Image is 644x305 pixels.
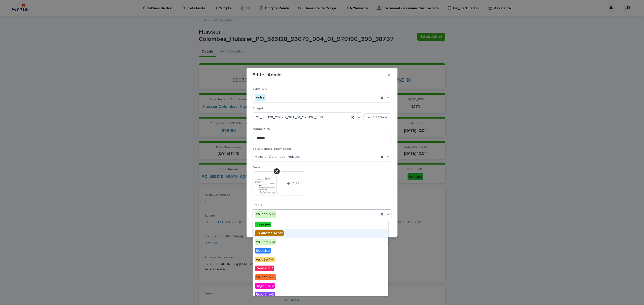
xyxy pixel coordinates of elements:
div: Rejeté N+1 [253,264,388,273]
div: Validée N+3 [253,238,388,247]
div: Validée N+2 [253,273,388,282]
div: Rejeté N+2 [253,282,388,291]
span: Validée N+3 [255,239,276,245]
span: Sous Traitant | Fournisseur [253,147,291,150]
p: Editer Admini [253,72,283,78]
span: Budget [253,107,263,110]
span: En Attente Achat [255,230,284,236]
div: Validée N+1 [253,256,388,264]
div: Validée N+3 [255,211,276,218]
span: Status [253,204,262,207]
span: Rejeté N+3 [255,292,275,297]
span: Rejeté N+2 [255,283,275,289]
span: Validée N+2 [255,274,276,280]
div: Soumise [253,247,388,256]
span: PO_583128_93079_004_01_979190_390 [255,115,323,120]
span: Devis [253,166,261,169]
div: En Attente Achat [253,229,388,238]
span: Engagée [255,222,271,227]
div: Rejeté N+3 [253,291,388,299]
span: Montant DA [253,128,270,131]
span: Add New [372,116,387,119]
button: Add [281,171,305,195]
span: Soumise [255,248,271,253]
span: Type - DA [253,87,267,90]
span: Rejeté N+1 [255,266,274,271]
div: Engagée [253,220,388,229]
span: Huissier Colombes_Huissier [255,154,301,160]
button: Add New [363,113,391,121]
div: Autre [255,94,266,101]
span: Add [292,182,299,185]
span: Validée N+1 [255,257,275,262]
